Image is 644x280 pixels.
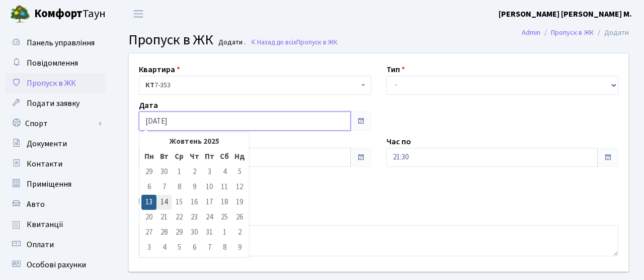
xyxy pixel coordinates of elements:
[34,6,106,23] span: Таун
[551,27,594,38] a: Пропуск в ЖК
[499,8,632,20] a: [PERSON_NAME] [PERSON_NAME] М.
[141,164,156,180] td: 29
[202,195,217,210] td: 17
[27,158,62,170] span: Контакти
[27,138,67,149] span: Документи
[27,58,78,69] span: Повідомлення
[187,180,202,195] td: 9
[141,225,156,240] td: 27
[202,225,217,240] td: 31
[232,164,247,180] td: 5
[217,164,232,180] td: 4
[156,210,172,225] td: 21
[27,37,95,48] span: Панель управління
[250,37,338,47] a: Назад до всіхПропуск в ЖК
[594,27,629,38] li: Додати
[156,195,172,210] td: 14
[217,180,232,195] td: 11
[128,30,213,50] span: Пропуск в ЖК
[202,149,217,164] th: Пт
[232,225,247,240] td: 2
[141,210,156,225] td: 20
[156,164,172,180] td: 30
[507,22,644,43] nav: breadcrumb
[5,53,106,73] a: Повідомлення
[27,239,54,250] span: Оплати
[27,98,79,109] span: Подати заявку
[202,210,217,225] td: 24
[217,240,232,255] td: 8
[217,195,232,210] td: 18
[5,33,106,53] a: Панель управління
[27,179,71,190] span: Приміщення
[202,180,217,195] td: 10
[5,255,106,275] a: Особові рахунки
[126,6,151,22] button: Переключити навігацію
[202,240,217,255] td: 7
[156,225,172,240] td: 28
[10,4,30,24] img: logo.png
[5,93,106,114] a: Подати заявку
[187,240,202,255] td: 6
[141,149,156,164] th: Пн
[5,235,106,255] a: Оплати
[34,6,83,22] b: Комфорт
[5,134,106,154] a: Документи
[5,114,106,134] a: Спорт
[141,195,156,210] td: 13
[172,225,187,240] td: 29
[217,225,232,240] td: 1
[156,240,172,255] td: 4
[141,180,156,195] td: 6
[522,27,540,38] a: Admin
[187,149,202,164] th: Чт
[217,210,232,225] td: 25
[156,180,172,195] td: 7
[141,240,156,255] td: 3
[172,149,187,164] th: Ср
[172,210,187,225] td: 22
[5,73,106,93] a: Пропуск в ЖК
[232,180,247,195] td: 12
[232,210,247,225] td: 26
[27,199,45,210] span: Авто
[216,38,246,47] small: Додати .
[156,149,172,164] th: Вт
[5,214,106,235] a: Квитанції
[5,194,106,214] a: Авто
[5,174,106,194] a: Приміщення
[27,219,63,230] span: Квитанції
[217,149,232,164] th: Сб
[232,149,247,164] th: Нд
[5,154,106,174] a: Контакти
[187,164,202,180] td: 2
[27,78,76,89] span: Пропуск в ЖК
[172,195,187,210] td: 15
[172,180,187,195] td: 8
[386,136,411,148] label: Час по
[202,164,217,180] td: 3
[187,210,202,225] td: 23
[145,80,154,90] b: КТ
[145,80,359,90] span: <b>КТ</b>&nbsp;&nbsp;&nbsp;&nbsp;7-353
[172,240,187,255] td: 5
[499,9,632,20] b: [PERSON_NAME] [PERSON_NAME] М.
[139,76,371,95] span: <b>КТ</b>&nbsp;&nbsp;&nbsp;&nbsp;7-353
[187,195,202,210] td: 16
[232,240,247,255] td: 9
[386,64,405,76] label: Тип
[156,134,232,149] th: Жовтень 2025
[139,99,158,111] label: Дата
[187,225,202,240] td: 30
[172,164,187,180] td: 1
[232,195,247,210] td: 19
[296,37,338,47] span: Пропуск в ЖК
[139,64,180,76] label: Квартира
[27,259,86,270] span: Особові рахунки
